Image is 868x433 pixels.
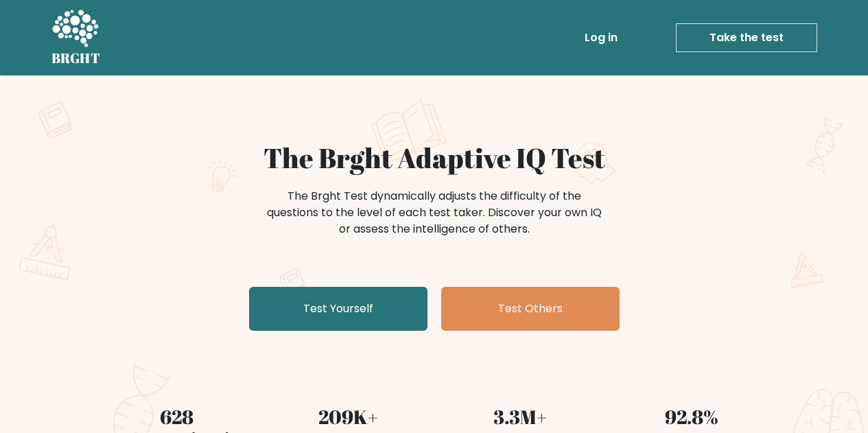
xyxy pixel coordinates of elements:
div: The Brght Test dynamically adjusts the difficulty of the questions to the level of each test take... [263,188,606,237]
a: Test Yourself [249,287,427,331]
div: 209K+ [271,402,426,431]
a: Log in [579,24,623,51]
div: 92.8% [614,402,769,431]
h5: BRGHT [51,50,101,67]
div: 628 [99,402,255,431]
h1: The Brght Adaptive IQ Test [99,141,769,174]
a: BRGHT [51,5,101,70]
div: 3.3M+ [443,402,598,431]
a: Take the test [676,23,817,52]
a: Test Others [441,287,620,331]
